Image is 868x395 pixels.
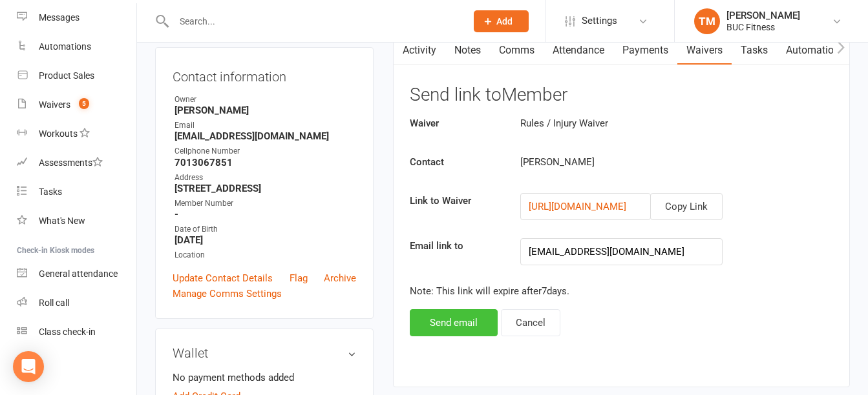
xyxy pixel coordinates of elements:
div: Address [175,172,356,184]
a: Roll call [17,289,136,318]
strong: [PERSON_NAME] [175,105,356,116]
div: Cellphone Number [175,145,356,157]
strong: [EMAIL_ADDRESS][DOMAIN_NAME] [175,130,356,142]
button: Send email [410,309,498,336]
button: Cancel [501,309,560,336]
p: Note: This link will expire after 7 days. [410,283,833,299]
label: Contact [400,154,511,170]
button: Add [474,10,529,32]
button: Copy Link [650,193,723,220]
label: Waiver [400,116,511,131]
h3: Send link to Member [410,85,833,105]
a: Tasks [732,35,777,65]
div: TM [694,8,720,34]
div: Tasks [39,187,62,197]
a: Workouts [17,119,136,148]
div: [PERSON_NAME] [726,10,800,21]
div: Waivers [39,99,70,110]
a: What's New [17,207,136,236]
a: Flag [290,270,308,286]
div: What's New [39,216,85,226]
span: Settings [582,6,617,35]
h3: Contact information [173,65,356,84]
input: Search... [170,12,457,30]
a: Class kiosk mode [17,318,136,347]
a: Automations [777,35,854,65]
div: Automations [39,41,91,52]
div: Class check-in [39,327,96,337]
a: Product Sales [17,61,136,90]
strong: [DATE] [175,234,356,246]
strong: [STREET_ADDRESS] [175,183,356,194]
a: Assessments [17,148,136,177]
div: [PERSON_NAME] [511,154,768,170]
label: Link to Waiver [400,193,511,208]
a: Notes [445,35,490,65]
a: Manage Comms Settings [173,286,282,301]
div: Owner [175,94,356,106]
div: Product Sales [39,70,94,81]
a: Update Contact Details [173,270,273,286]
div: Email [175,119,356,132]
a: Payments [613,35,677,65]
div: Messages [39,12,79,23]
div: General attendance [39,268,118,279]
a: General attendance kiosk mode [17,259,136,289]
a: Waivers 5 [17,90,136,119]
span: Add [496,16,513,26]
a: Comms [490,35,544,65]
li: No payment methods added [173,370,356,385]
strong: - [175,208,356,220]
a: Messages [17,3,136,32]
a: Tasks [17,177,136,207]
div: BUC Fitness [726,21,800,33]
a: Activity [394,35,445,65]
a: Archive [324,270,356,286]
h3: Wallet [173,346,356,360]
a: Attendance [544,35,613,65]
div: Member Number [175,197,356,210]
div: Assessments [39,157,103,168]
a: [URL][DOMAIN_NAME] [529,201,626,212]
div: Workouts [39,128,78,139]
div: Rules / Injury Waiver [511,116,768,131]
div: Date of Birth [175,223,356,236]
strong: 7013067851 [175,157,356,168]
div: Location [175,249,356,261]
a: Automations [17,32,136,61]
span: 5 [79,98,89,109]
div: Roll call [39,298,69,308]
label: Email link to [400,238,511,254]
div: Open Intercom Messenger [13,351,44,382]
a: Waivers [677,35,732,65]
